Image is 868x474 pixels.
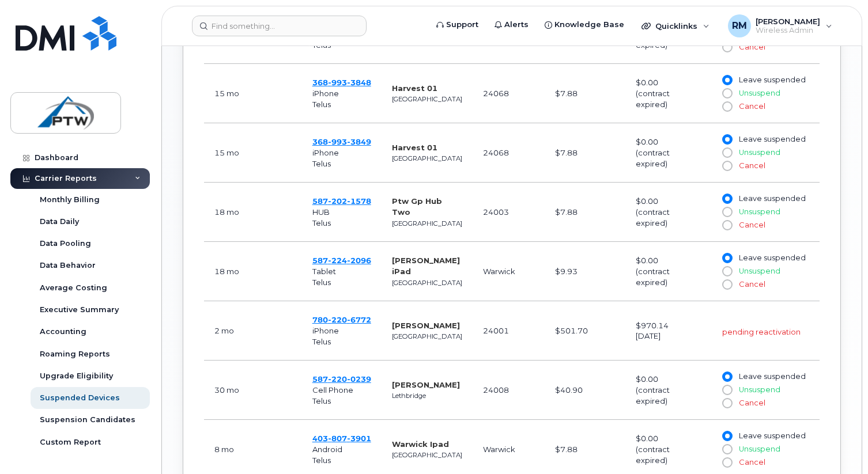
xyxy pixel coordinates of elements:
[720,14,840,37] div: Rob McDonald
[312,89,339,98] span: iPhone
[328,78,347,87] span: 993
[739,458,765,467] span: Cancel
[328,256,347,265] span: 224
[312,207,330,217] span: HUB
[312,78,371,87] span: 368
[392,95,462,103] small: [GEOGRAPHIC_DATA]
[204,64,302,123] td: May 27, 2024 11:27
[722,399,731,408] input: Cancel
[722,148,731,157] input: Unsuspend
[473,242,545,301] td: Warwick
[722,385,731,395] input: Unsuspend
[347,137,371,146] span: 3849
[347,256,371,265] span: 2096
[328,315,347,324] span: 220
[739,148,780,157] span: Unsuspend
[625,242,712,301] td: $0.00
[739,385,780,394] span: Unsuspend
[312,434,371,443] a: 4038073901
[722,445,731,454] input: Unsuspend
[636,444,701,465] div: (contract expired)
[722,161,731,170] input: Cancel
[756,26,820,35] span: Wireless Admin
[312,256,371,265] a: 5872242096
[636,147,701,169] div: (contract expired)
[392,84,437,93] strong: Harvest 01
[204,361,302,420] td: February 09, 2023 12:15
[636,266,701,287] div: (contract expired)
[554,19,624,31] span: Knowledge Base
[739,372,806,381] span: Leave suspended
[732,19,747,33] span: RM
[739,89,780,97] span: Unsuspend
[312,218,331,227] span: Telus
[392,451,462,459] small: [GEOGRAPHIC_DATA]
[739,431,806,440] span: Leave suspended
[312,148,339,157] span: iPhone
[328,374,347,384] span: 220
[625,301,712,361] td: $970.14
[739,253,806,262] span: Leave suspended
[739,43,765,51] span: Cancel
[545,361,625,420] td: $40.90
[312,267,336,276] span: Tablet
[392,219,462,227] small: [GEOGRAPHIC_DATA]
[312,40,331,50] span: Telus
[545,64,625,123] td: $7.88
[192,16,367,36] input: Find something...
[722,89,731,98] input: Unsuspend
[625,183,712,242] td: $0.00
[722,267,731,276] input: Unsuspend
[312,456,331,465] span: Telus
[473,301,545,361] td: 24001
[722,75,731,85] input: Leave suspended
[392,143,437,152] strong: Harvest 01
[473,64,545,123] td: 24068
[204,301,302,361] td: June 02, 2025 13:37
[722,102,731,111] input: Cancel
[722,221,731,230] input: Cancel
[722,327,801,336] span: pending reactivation
[312,337,331,346] span: Telus
[739,161,765,170] span: Cancel
[204,123,302,183] td: May 27, 2024 11:27
[392,196,442,217] strong: Ptw Gp Hub Two
[545,242,625,301] td: $9.93
[739,267,780,275] span: Unsuspend
[312,374,371,384] a: 5872200239
[428,13,486,36] a: Support
[486,13,537,36] a: Alerts
[545,183,625,242] td: $7.88
[392,392,426,400] small: Lethbridge
[739,194,806,203] span: Leave suspended
[739,75,806,84] span: Leave suspended
[312,326,339,335] span: iPhone
[347,196,371,206] span: 1578
[739,135,806,143] span: Leave suspended
[537,13,632,36] a: Knowledge Base
[625,64,712,123] td: $0.00
[722,207,731,217] input: Unsuspend
[347,78,371,87] span: 3848
[347,434,371,443] span: 3901
[739,207,780,216] span: Unsuspend
[633,14,718,37] div: Quicklinks
[312,385,353,395] span: Cell Phone
[392,380,460,389] strong: [PERSON_NAME]
[312,137,371,146] a: 3689933849
[312,196,371,206] span: 587
[739,399,765,407] span: Cancel
[328,196,347,206] span: 202
[312,445,342,454] span: Android
[312,159,331,168] span: Telus
[347,315,371,324] span: 6772
[312,78,371,87] a: 3689933848
[722,253,731,263] input: Leave suspended
[392,321,460,330] strong: [PERSON_NAME]
[739,102,765,111] span: Cancel
[756,17,820,26] span: [PERSON_NAME]
[504,19,529,31] span: Alerts
[636,385,701,406] div: (contract expired)
[204,183,302,242] td: February 01, 2024 08:16
[625,123,712,183] td: $0.00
